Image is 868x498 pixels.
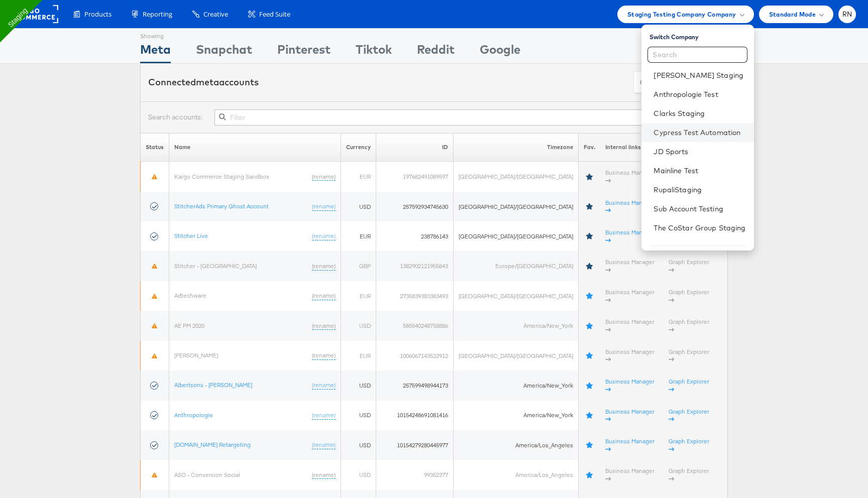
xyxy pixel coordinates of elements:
[140,29,171,41] div: Showing
[454,311,579,340] td: America/New_York
[669,408,709,423] a: Graph Explorer
[454,221,579,251] td: [GEOGRAPHIC_DATA]/[GEOGRAPHIC_DATA]
[312,262,336,271] a: (rename)
[312,232,336,240] a: (rename)
[214,109,720,126] input: Filter
[174,411,213,419] a: Anthropologie
[669,437,709,453] a: Graph Explorer
[174,202,269,210] a: StitcherAds Primary Ghost Account
[669,258,709,274] a: Graph Explorer
[341,370,376,400] td: USD
[842,11,852,18] span: RN
[196,41,252,63] div: Snapchat
[605,199,655,214] a: Business Manager
[654,147,745,157] a: JD Sports
[654,108,745,118] a: Clarks Staging
[454,251,579,281] td: Europe/[GEOGRAPHIC_DATA]
[312,471,336,479] a: (rename)
[654,89,745,99] a: Anthropologie Test
[174,262,257,270] a: Stitcher - [GEOGRAPHIC_DATA]
[647,47,747,63] input: Search
[277,41,331,63] div: Pinterest
[356,41,392,63] div: Tiktok
[654,204,745,214] a: Sub Account Testing
[341,341,376,370] td: EUR
[376,341,454,370] td: 1006067143522912
[669,348,709,363] a: Graph Explorer
[605,437,655,453] a: Business Manager
[376,311,454,340] td: 585540248758886
[605,348,655,363] a: Business Manager
[654,70,745,80] a: [PERSON_NAME] Staging
[169,133,341,162] th: Name
[312,381,336,390] a: (rename)
[312,292,336,300] a: (rename)
[376,401,454,430] td: 10154248691081416
[376,460,454,489] td: 99352377
[341,162,376,192] td: EUR
[605,378,655,393] a: Business Manager
[140,41,171,63] div: Meta
[312,173,336,181] a: (rename)
[141,133,169,162] th: Status
[376,430,454,460] td: 10154279280445977
[203,10,228,19] span: Creative
[454,281,579,311] td: [GEOGRAPHIC_DATA]/[GEOGRAPHIC_DATA]
[633,71,720,94] button: ConnectmetaAccounts
[654,185,745,195] a: RupaliStaging
[174,381,252,389] a: Albertsons - [PERSON_NAME]
[376,162,454,192] td: 197682491089597
[376,221,454,251] td: 238786143
[454,430,579,460] td: America/Los_Angeles
[454,341,579,370] td: [GEOGRAPHIC_DATA]/[GEOGRAPHIC_DATA]
[312,411,336,420] a: (rename)
[174,441,251,448] a: [DOMAIN_NAME] Retargeting
[341,251,376,281] td: GBP
[174,351,218,359] a: [PERSON_NAME]
[454,401,579,430] td: America/New_York
[669,378,709,393] a: Graph Explorer
[341,460,376,489] td: USD
[341,133,376,162] th: Currency
[259,10,290,19] span: Feed Suite
[376,251,454,281] td: 1382902121955843
[654,223,745,233] a: The CoStar Group Staging
[669,467,709,482] a: Graph Explorer
[143,10,172,19] span: Reporting
[312,441,336,449] a: (rename)
[341,221,376,251] td: EUR
[605,467,655,482] a: Business Manager
[605,288,655,304] a: Business Manager
[341,430,376,460] td: USD
[376,370,454,400] td: 257599498944173
[454,162,579,192] td: [GEOGRAPHIC_DATA]/[GEOGRAPHIC_DATA]
[312,202,336,211] a: (rename)
[376,133,454,162] th: ID
[454,460,579,489] td: America/Los_Angeles
[669,288,709,304] a: Graph Explorer
[769,9,816,20] span: Standard Mode
[649,29,753,41] div: Switch Company
[341,311,376,340] td: USD
[417,41,455,63] div: Reddit
[341,192,376,221] td: USD
[376,192,454,221] td: 257592934745630
[669,318,709,333] a: Graph Explorer
[654,128,745,138] a: Cypress Test Automation
[174,292,206,299] a: Adtechware
[605,318,655,333] a: Business Manager
[454,133,579,162] th: Timezone
[312,322,336,330] a: (rename)
[605,228,655,244] a: Business Manager
[480,41,520,63] div: Google
[196,76,219,88] span: meta
[654,166,745,176] a: Mainline Test
[341,281,376,311] td: EUR
[627,9,736,20] span: Staging Testing Company Company
[454,192,579,221] td: [GEOGRAPHIC_DATA]/[GEOGRAPHIC_DATA]
[454,370,579,400] td: America/New_York
[148,76,259,89] div: Connected accounts
[605,169,655,184] a: Business Manager
[312,351,336,360] a: (rename)
[341,401,376,430] td: USD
